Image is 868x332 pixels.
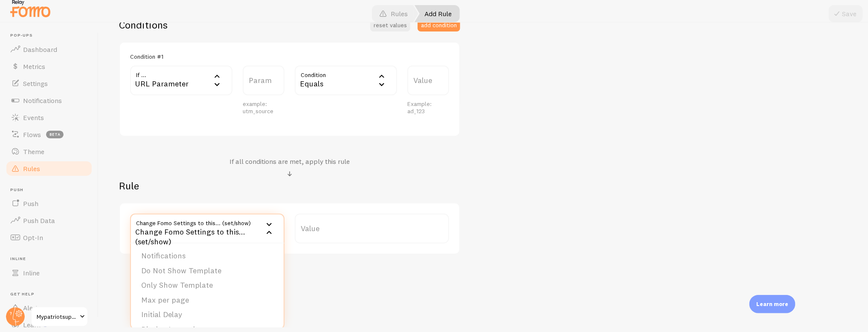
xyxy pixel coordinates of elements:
[5,92,93,109] a: Notifications
[5,299,93,316] a: Alerts
[295,66,397,95] div: Equals
[5,75,93,92] a: Settings
[119,18,168,31] h2: Conditions
[131,293,284,308] li: Max per page
[10,33,93,38] span: Pop-ups
[10,292,93,297] span: Get Help
[5,41,93,58] a: Dashboard
[23,199,38,208] span: Push
[5,212,93,229] a: Push Data
[37,312,77,322] span: Mypatriotsupply
[23,164,40,173] span: Rules
[5,160,93,177] a: Rules
[131,249,284,263] li: Notifications
[130,214,284,243] div: Change Fomo Settings to this... (set/show)
[295,214,449,243] label: Value
[5,229,93,246] a: Opt-In
[23,303,41,312] span: Alerts
[130,53,163,60] h5: Condition #1
[370,20,410,31] button: reset values
[23,269,40,277] span: Inline
[749,295,795,313] div: Learn more
[131,263,284,278] li: Do Not Show Template
[5,264,93,281] a: Inline
[5,126,93,143] a: Flows beta
[23,96,62,105] span: Notifications
[5,195,93,212] a: Push
[23,45,57,54] span: Dashboard
[131,307,284,322] li: Initial Delay
[10,256,93,262] span: Inline
[10,187,93,193] span: Push
[5,143,93,160] a: Theme
[5,109,93,126] a: Events
[243,66,284,95] label: Param
[46,131,64,138] span: beta
[756,300,789,308] p: Learn more
[229,157,350,166] h4: If all conditions are met, apply this rule
[243,100,284,115] div: example: utm_source
[23,62,45,71] span: Metrics
[23,79,48,88] span: Settings
[131,278,284,293] li: Only Show Template
[5,58,93,75] a: Metrics
[31,306,88,327] a: Mypatriotsupply
[407,66,449,95] label: Value
[23,147,44,156] span: Theme
[418,20,460,31] button: add condition
[23,216,55,225] span: Push Data
[119,179,460,192] h2: Rule
[23,113,44,122] span: Events
[23,130,41,139] span: Flows
[407,100,449,115] div: Example: ad_123
[130,66,232,95] div: URL Parameter
[23,233,43,242] span: Opt-In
